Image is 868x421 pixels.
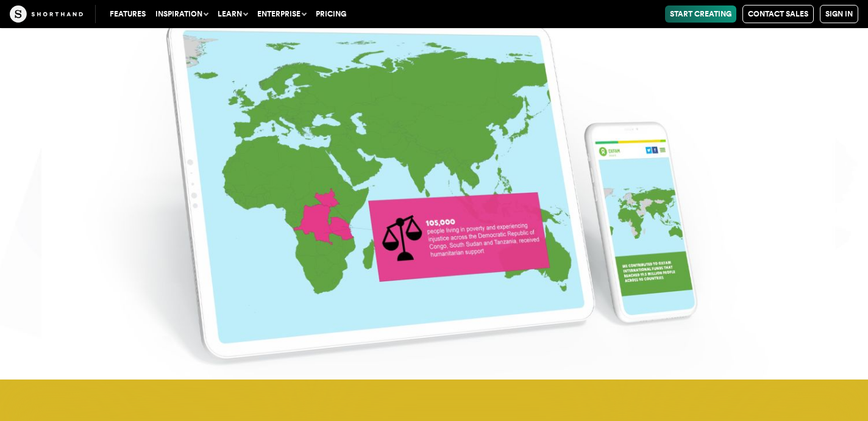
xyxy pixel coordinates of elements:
a: Sign in [820,5,858,23]
a: Features [105,5,151,23]
button: Learn [213,5,252,23]
img: The Craft [10,5,83,23]
button: Inspiration [151,5,213,23]
a: Pricing [311,5,351,23]
button: Enterprise [252,5,311,23]
a: Contact Sales [742,5,814,23]
a: Start Creating [665,5,736,23]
